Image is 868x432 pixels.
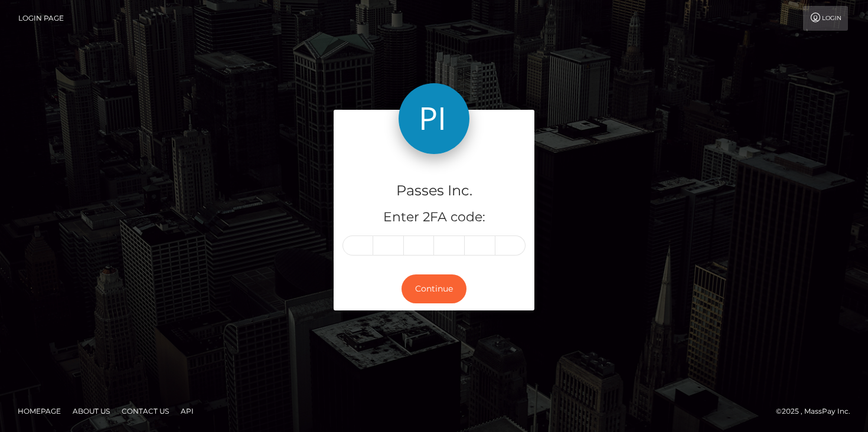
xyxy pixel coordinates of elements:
a: About Us [68,402,115,420]
h4: Passes Inc. [342,181,526,201]
a: Contact Us [117,402,174,420]
h5: Enter 2FA code: [342,208,526,227]
a: Homepage [13,402,66,420]
img: Passes Inc. [399,83,469,154]
a: Login [803,6,848,31]
button: Continue [402,274,466,303]
a: API [176,402,198,420]
div: © 2025 , MassPay Inc. [776,405,859,418]
a: Login Page [18,6,64,31]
